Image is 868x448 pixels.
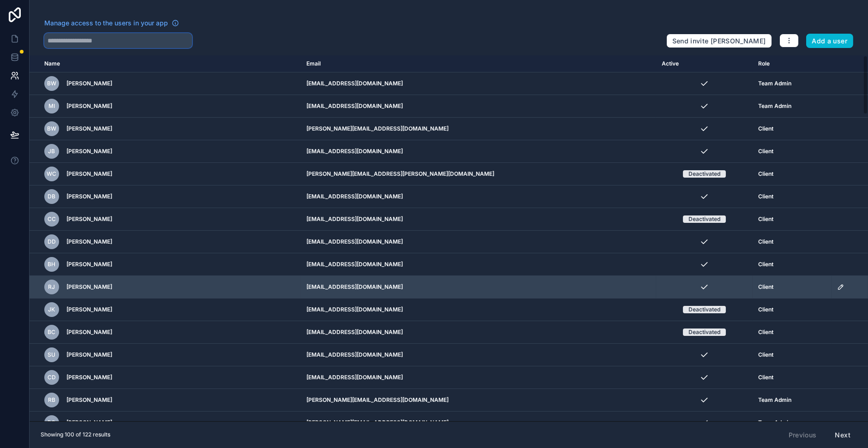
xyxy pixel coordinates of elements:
[66,80,112,87] span: [PERSON_NAME]
[758,306,773,313] span: Client
[301,72,656,95] td: [EMAIL_ADDRESS][DOMAIN_NAME]
[48,148,55,155] span: JB
[758,396,791,404] span: Team Admin
[47,125,56,132] span: BW
[301,366,656,389] td: [EMAIL_ADDRESS][DOMAIN_NAME]
[30,55,868,421] div: scrollable content
[301,321,656,344] td: [EMAIL_ADDRESS][DOMAIN_NAME]
[66,396,112,404] span: [PERSON_NAME]
[48,261,56,268] span: BH
[66,148,112,155] span: [PERSON_NAME]
[758,102,791,110] span: Team Admin
[758,80,791,87] span: Team Admin
[666,34,772,48] button: Send invite [PERSON_NAME]
[758,374,773,381] span: Client
[758,238,773,245] span: Client
[301,95,656,118] td: [EMAIL_ADDRESS][DOMAIN_NAME]
[688,170,720,178] div: Deactivated
[66,125,112,132] span: [PERSON_NAME]
[301,140,656,163] td: [EMAIL_ADDRESS][DOMAIN_NAME]
[758,148,773,155] span: Client
[66,419,112,426] span: [PERSON_NAME]
[66,329,112,336] span: [PERSON_NAME]
[48,351,56,358] span: SU
[656,55,753,72] th: Active
[48,396,55,404] span: RB
[758,419,791,426] span: Team Admin
[753,55,832,72] th: Role
[301,231,656,253] td: [EMAIL_ADDRESS][DOMAIN_NAME]
[688,306,720,313] div: Deactivated
[66,374,112,381] span: [PERSON_NAME]
[758,215,773,223] span: Client
[47,170,57,178] span: WC
[66,283,112,291] span: [PERSON_NAME]
[48,306,55,313] span: JK
[301,55,656,72] th: Email
[301,276,656,299] td: [EMAIL_ADDRESS][DOMAIN_NAME]
[688,215,720,223] div: Deactivated
[301,344,656,366] td: [EMAIL_ADDRESS][DOMAIN_NAME]
[301,118,656,140] td: [PERSON_NAME][EMAIL_ADDRESS][DOMAIN_NAME]
[44,18,179,28] a: Manage access to the users in your app
[48,374,56,381] span: CD
[30,55,301,72] th: Name
[758,170,773,178] span: Client
[301,208,656,231] td: [EMAIL_ADDRESS][DOMAIN_NAME]
[758,329,773,336] span: Client
[44,18,168,28] span: Manage access to the users in your app
[301,389,656,412] td: [PERSON_NAME][EMAIL_ADDRESS][DOMAIN_NAME]
[48,102,55,110] span: MI
[758,283,773,291] span: Client
[301,163,656,185] td: [PERSON_NAME][EMAIL_ADDRESS][PERSON_NAME][DOMAIN_NAME]
[66,170,112,178] span: [PERSON_NAME]
[48,238,56,245] span: DD
[66,261,112,268] span: [PERSON_NAME]
[758,125,773,132] span: Client
[301,253,656,276] td: [EMAIL_ADDRESS][DOMAIN_NAME]
[66,238,112,245] span: [PERSON_NAME]
[301,412,656,434] td: [PERSON_NAME][EMAIL_ADDRESS][DOMAIN_NAME]
[47,80,56,87] span: BW
[301,185,656,208] td: [EMAIL_ADDRESS][DOMAIN_NAME]
[41,431,110,438] span: Showing 100 of 122 results
[66,193,112,200] span: [PERSON_NAME]
[758,351,773,358] span: Client
[66,102,112,110] span: [PERSON_NAME]
[758,193,773,200] span: Client
[806,34,854,48] button: Add a user
[48,329,56,336] span: BC
[829,427,857,443] button: Next
[758,261,773,268] span: Client
[66,306,112,313] span: [PERSON_NAME]
[48,215,56,223] span: CC
[48,283,55,291] span: RJ
[688,329,720,336] div: Deactivated
[301,299,656,321] td: [EMAIL_ADDRESS][DOMAIN_NAME]
[66,351,112,358] span: [PERSON_NAME]
[48,419,56,426] span: RO
[48,193,56,200] span: DB
[66,215,112,223] span: [PERSON_NAME]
